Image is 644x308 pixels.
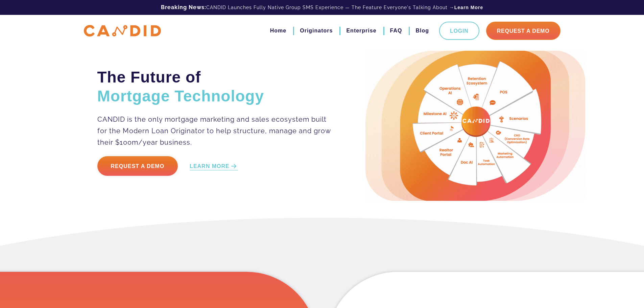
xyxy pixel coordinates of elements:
a: Blog [415,25,429,37]
a: Request a Demo [97,156,178,176]
a: FAQ [390,25,402,37]
a: Home [270,25,286,37]
a: LEARN MORE [190,163,238,170]
p: CANDID is the only mortgage marketing and sales ecosystem built for the Modern Loan Originator to... [97,114,332,148]
span: Mortgage Technology [97,87,264,105]
b: Breaking News: [161,4,206,10]
img: Candid Hero Image [365,51,585,201]
a: Request A Demo [486,22,560,40]
img: CANDID APP [84,25,161,37]
h2: The Future of [97,68,332,105]
a: Learn More [454,4,483,11]
a: Login [439,22,479,40]
a: Originators [300,25,333,37]
a: Enterprise [346,25,376,37]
